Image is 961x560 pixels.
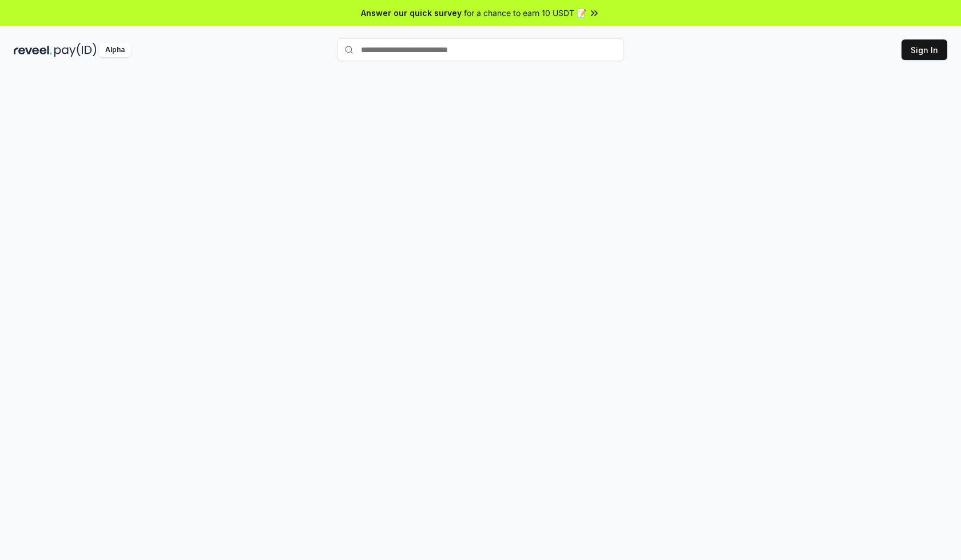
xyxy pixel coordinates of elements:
[99,43,131,57] div: Alpha
[361,7,462,19] span: Answer our quick survey
[464,7,586,19] span: for a chance to earn 10 USDT 📝
[902,39,947,60] button: Sign In
[54,43,97,57] img: pay_id
[14,43,52,57] img: reveel_dark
